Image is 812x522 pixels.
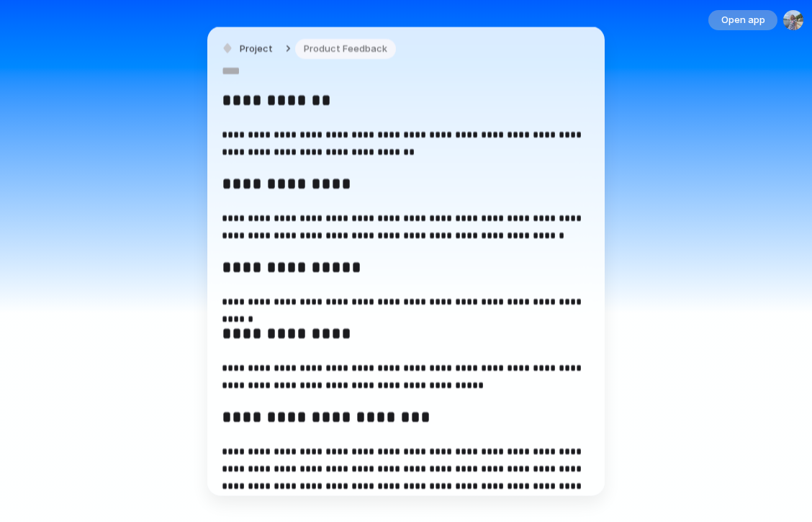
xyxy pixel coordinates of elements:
[240,41,273,55] span: Project
[721,13,765,27] span: Open app
[304,41,387,55] span: Product Feedback
[708,10,777,30] button: Open app
[218,38,277,59] button: Project
[295,38,396,59] button: Product Feedback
